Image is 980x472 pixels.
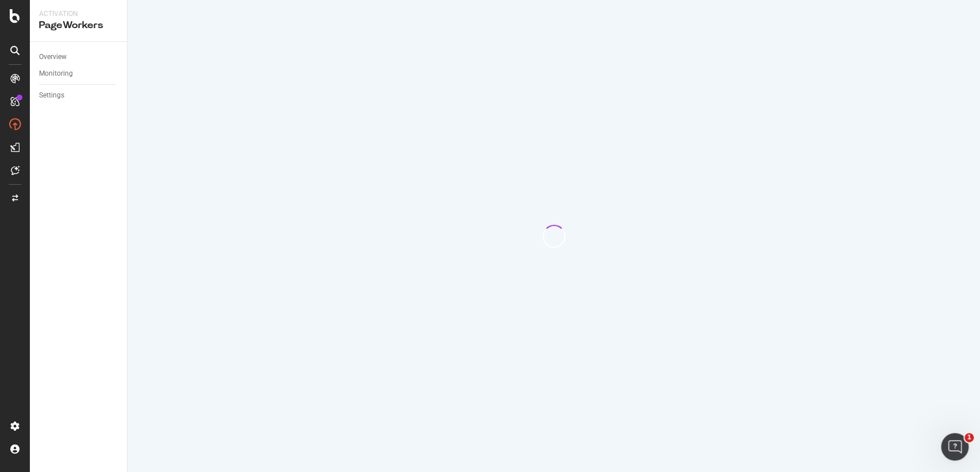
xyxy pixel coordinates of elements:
[39,68,119,80] a: Monitoring
[39,51,119,63] a: Overview
[39,89,64,102] div: Settings
[964,433,974,442] span: 1
[39,68,73,80] div: Monitoring
[941,433,969,461] iframe: Intercom live chat
[39,9,118,19] div: Activation
[39,89,119,102] a: Settings
[39,51,67,63] div: Overview
[39,19,118,32] div: PageWorkers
